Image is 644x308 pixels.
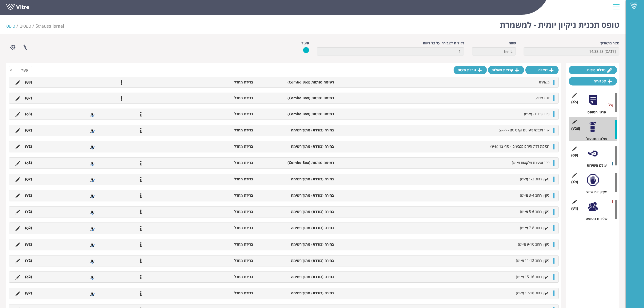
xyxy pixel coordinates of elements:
span: יום בשבוע [535,95,549,100]
span: ניקיון רחוב 7-8 (א-ש) [520,225,549,230]
a: טבלת סיכום [569,66,617,74]
h1: טופס תכנית ניקיון יומית - למשמרת [500,13,619,34]
li: בחירה (בודדת) מתוך רשימה [256,209,336,214]
li: ברירת מחדל [175,177,256,182]
span: ניקיון רחוב 17-18 (א-ש) [516,290,549,295]
div: פרטי הטופס [573,110,617,115]
li: ברירת מחדל [175,290,256,296]
li: ברירת מחדל [175,258,256,263]
div: ניקיון יום שישי [573,190,617,195]
li: ברירת מחדל [175,209,256,214]
span: (9 ) [571,153,578,158]
li: טופס [6,23,20,29]
li: בחירה (בודדת) מתוך רשימה [256,193,336,198]
li: ברירת מחדל [175,225,256,230]
li: רשימה נפתחת (Combo Box) [256,160,336,165]
span: אזור מכבשי ניילונים וקרטונים - (א-ש) [499,128,549,132]
span: סדר וטעינת מלקטות (א-ש) [512,160,549,165]
span: ניקיון רחוב 11-12 (א-ש) [516,258,549,263]
li: (2 ) [23,258,34,263]
li: בחירה (בודדת) מתוך רשימה [256,225,336,230]
span: ניקיון רחוב 1-2 (א-ש) [520,177,549,181]
label: פעיל [301,41,309,46]
li: בחירה (בודדת) מתוך רשימה [256,128,336,133]
li: ברירת מחדל [175,111,256,116]
div: עולם השירות [573,163,617,168]
li: (2 ) [23,274,34,279]
li: (2 ) [23,225,34,230]
li: ברירת מחדל [175,95,256,100]
li: (2 ) [23,128,34,133]
li: ברירת מחדל [175,128,256,133]
li: (2 ) [23,209,34,214]
li: ברירת מחדל [175,80,256,85]
a: טבלת סיכום [454,66,487,74]
div: שליחת הטופס [573,216,617,221]
li: בחירה (בודדת) מתוך רשימה [256,290,336,296]
span: חסימת דלת חירום מכבשים - סוף 12 (א-ש) [490,144,549,149]
span: ניקיון רחוב 3-4 (א-ש) [520,193,549,198]
li: בחירה (בודדת) מתוך רשימה [256,144,336,149]
div: עולם התפעול [573,136,617,141]
li: ברירת מחדל [175,160,256,165]
span: ניקיון רחוב 5-6 (א-ש) [520,209,549,214]
li: רשימה נפתחת (Combo Box) [256,111,336,116]
span: (26 ) [571,126,580,131]
li: ברירת מחדל [175,274,256,279]
li: (2 ) [23,242,34,247]
a: קטגוריה [569,77,617,85]
li: (2 ) [23,193,34,198]
label: נוצר בתאריך [600,41,619,46]
li: (2 ) [23,177,34,182]
li: בחירה (בודדת) מתוך רשימה [256,242,336,247]
span: ניקיון רחוב 9-10 (א-ש) [518,242,549,247]
a: טפסים [20,23,31,29]
li: (2 ) [23,144,34,149]
li: (3 ) [23,111,34,116]
span: פינוי פחים - (א-ש) [524,111,549,116]
li: (3 ) [23,80,34,85]
li: ברירת מחדל [175,242,256,247]
li: ברירת מחדל [175,193,256,198]
span: (5 ) [571,99,578,105]
li: רשימה נפתחת (Combo Box) [256,95,336,100]
span: משמרת [539,80,549,84]
span: (9 ) [571,179,578,184]
label: נקודות לצבירה על כל דיווח [423,41,464,46]
li: (7 ) [23,95,34,100]
a: שאלה [525,66,559,74]
li: בחירה (בודדת) מתוך רשימה [256,177,336,182]
li: ברירת מחדל [175,144,256,149]
li: (3 ) [23,160,34,165]
label: שפה [509,41,516,46]
li: בחירה (בודדת) מתוך רשימה [256,274,336,279]
span: (1 ) [571,206,578,211]
span: ניקיון רחוב 15-16 (א-ש) [516,274,549,279]
li: בחירה (בודדת) מתוך רשימה [256,258,336,263]
a: קבוצת שאלות [488,66,524,74]
img: yes [303,47,309,53]
li: רשימה נפתחת (Combo Box) [256,80,336,85]
span: 222 [35,23,64,29]
li: (2 ) [23,290,34,296]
